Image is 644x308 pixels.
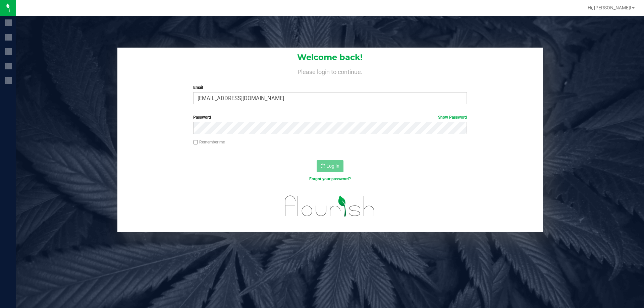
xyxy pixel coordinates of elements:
[309,177,351,181] a: Forgot your password?
[193,84,467,90] label: Email
[117,67,543,75] h4: Please login to continue.
[588,5,631,10] span: Hi, [PERSON_NAME]!
[317,160,343,172] button: Log In
[193,139,225,145] label: Remember me
[117,53,543,62] h1: Welcome back!
[277,189,383,223] img: flourish_logo.svg
[193,140,198,145] input: Remember me
[326,163,339,169] span: Log In
[438,115,467,120] a: Show Password
[193,115,211,120] span: Password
